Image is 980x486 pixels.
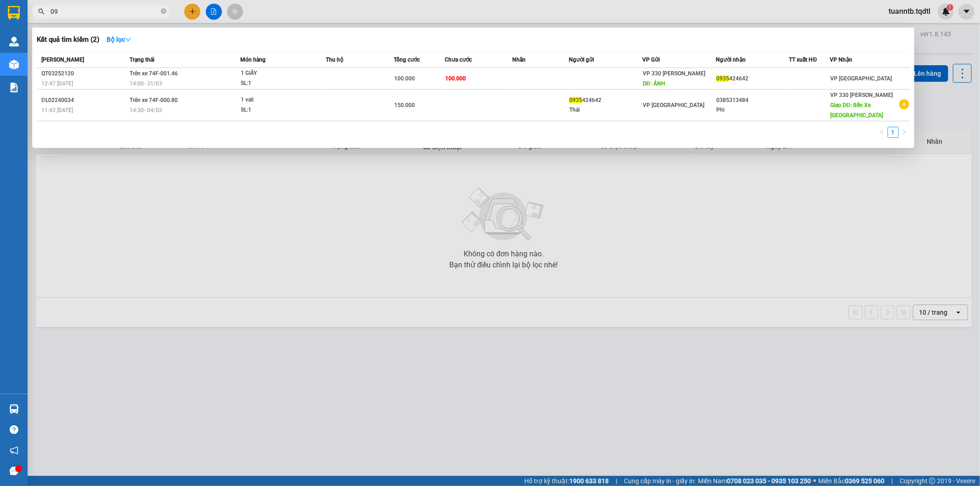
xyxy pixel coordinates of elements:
[161,8,166,14] span: close-circle
[830,102,883,119] span: Giao DĐ: Bến Xe [GEOGRAPHIC_DATA]
[512,57,526,63] span: Nhãn
[9,37,19,46] img: warehouse-icon
[445,75,466,82] span: 100.000
[161,7,166,16] span: close-circle
[240,57,266,63] span: Món hàng
[877,127,888,138] li: Previous Page
[41,57,84,63] span: [PERSON_NAME]
[9,404,19,414] img: warehouse-icon
[899,99,909,109] span: plus-circle
[41,69,127,79] div: QT03252120
[716,57,746,63] span: Người nhận
[830,75,892,82] span: VP [GEOGRAPHIC_DATA]
[445,57,472,63] span: Chưa cước
[37,35,99,45] h3: Kết quả tìm kiếm ( 2 )
[394,75,415,82] span: 100.000
[716,96,789,105] div: 0385313484
[107,36,131,43] strong: Bộ lọc
[10,467,18,475] span: message
[642,57,660,63] span: VP Gửi
[830,57,852,63] span: VP Nhận
[41,80,73,87] span: 12:47 [DATE]
[716,75,729,82] span: 0935
[394,102,415,108] span: 150.000
[899,127,910,138] li: Next Page
[10,425,18,434] span: question-circle
[125,36,131,43] span: down
[888,127,899,138] li: 1
[130,97,178,103] span: Trên xe 74F-000.80
[569,97,582,103] span: 0935
[99,32,139,47] button: Bộ lọcdown
[569,96,642,105] div: 424642
[10,446,18,455] span: notification
[716,74,789,84] div: 424642
[130,80,162,87] span: 14:00 - 31/03
[38,8,45,15] span: search
[643,70,705,77] span: VP 330 [PERSON_NAME]
[569,57,594,63] span: Người gửi
[643,102,704,108] span: VP [GEOGRAPHIC_DATA]
[241,105,310,115] div: SL: 1
[879,129,885,135] span: left
[8,6,20,20] img: logo-vxr
[130,70,178,77] span: Trên xe 74F-001.46
[394,57,420,63] span: Tổng cước
[41,107,73,113] span: 11:43 [DATE]
[901,129,907,135] span: right
[789,57,817,63] span: TT xuất HĐ
[569,105,642,115] div: Thái
[9,60,19,69] img: warehouse-icon
[716,105,789,115] div: Phi
[326,57,344,63] span: Thu hộ
[888,127,898,137] a: 1
[241,95,310,105] div: 1 vali
[830,92,893,98] span: VP 330 [PERSON_NAME]
[130,57,154,63] span: Trạng thái
[643,80,665,87] span: DĐ: ÁNH
[51,6,159,17] input: Tìm tên, số ĐT hoặc mã đơn
[241,79,310,89] div: SL: 1
[130,107,162,113] span: 14:30 - 04/02
[241,68,310,79] div: 1 GIẤY
[41,96,127,105] div: ĐL02240034
[899,127,910,138] button: right
[9,83,19,92] img: solution-icon
[877,127,888,138] button: left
